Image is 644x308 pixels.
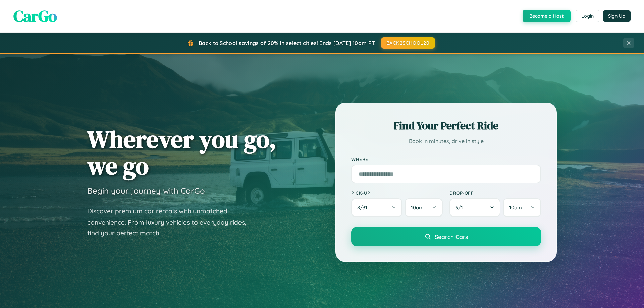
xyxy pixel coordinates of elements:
h3: Begin your journey with CarGo [87,186,205,196]
label: Pick-up [351,190,443,196]
h1: Wherever you go, we go [87,126,276,179]
p: Book in minutes, drive in style [351,136,541,146]
span: 10am [411,204,424,211]
button: 10am [503,198,541,217]
span: 9 / 1 [455,204,466,211]
button: Login [576,10,599,22]
span: 8 / 31 [357,204,371,211]
span: 10am [509,204,522,211]
button: BACK2SCHOOL20 [381,37,435,49]
button: 10am [405,198,443,217]
p: Discover premium car rentals with unmatched convenience. From luxury vehicles to everyday rides, ... [87,206,255,239]
button: Sign Up [603,10,631,22]
button: Become a Host [523,10,571,22]
label: Drop-off [449,190,541,196]
span: CarGo [13,5,57,27]
span: Back to School savings of 20% in select cities! Ends [DATE] 10am PT. [199,40,376,46]
label: Where [351,156,541,162]
button: Search Cars [351,227,541,246]
button: 9/1 [449,198,500,217]
h2: Find Your Perfect Ride [351,118,541,133]
span: Search Cars [435,233,468,240]
button: 8/31 [351,198,402,217]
